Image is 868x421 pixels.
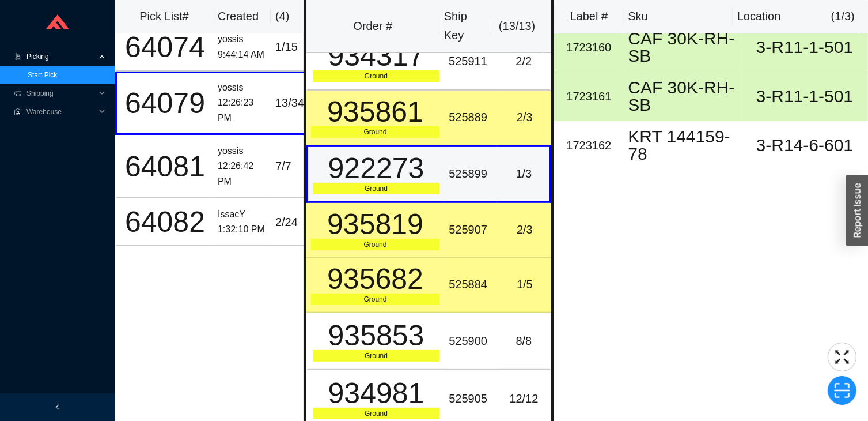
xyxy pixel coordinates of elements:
[828,343,856,371] button: fullscreen
[559,136,619,155] div: 1723162
[218,95,266,126] div: 12:26:23 PM
[559,38,619,57] div: 1723160
[122,152,209,181] div: 64081
[628,128,737,163] div: KRT 144159-78
[502,275,547,294] div: 1 / 5
[218,32,266,47] div: yossis
[122,89,209,118] div: 64079
[828,382,856,399] span: scan
[502,164,545,183] div: 1 / 3
[502,332,545,351] div: 8 / 8
[218,222,266,238] div: 1:32:10 PM
[449,220,493,239] div: 525907
[449,164,493,183] div: 525899
[449,275,493,294] div: 525884
[449,389,493,408] div: 525905
[628,30,737,65] div: CAF 30K-RH-SB
[831,7,855,26] div: ( 1 / 3 )
[311,294,439,305] div: Ground
[275,93,310,112] div: 13 / 34
[313,408,439,419] div: Ground
[449,108,493,127] div: 525889
[275,7,312,26] div: ( 4 )
[311,126,439,138] div: Ground
[313,70,439,82] div: Ground
[218,80,266,96] div: yossis
[218,144,266,159] div: yossis
[828,348,856,366] span: fullscreen
[218,47,266,63] div: 9:44:14 AM
[122,33,209,62] div: 64074
[628,79,737,114] div: CAF 30K-RH-SB
[313,350,439,362] div: Ground
[311,97,439,126] div: 935861
[746,88,863,105] div: 3-R11-1-501
[737,7,781,26] div: Location
[313,183,439,194] div: Ground
[26,103,96,121] span: Warehouse
[313,42,439,70] div: 934317
[26,47,96,66] span: Picking
[502,108,547,127] div: 2 / 3
[449,52,493,71] div: 525911
[275,157,310,176] div: 7 / 7
[502,52,545,71] div: 2 / 2
[26,84,96,103] span: Shipping
[502,220,547,239] div: 2 / 3
[311,210,439,239] div: 935819
[218,207,266,223] div: IssacY
[275,213,310,232] div: 2 / 24
[502,389,545,408] div: 12 / 12
[28,71,57,79] a: Start Pick
[746,137,863,154] div: 3-R14-6-601
[496,17,539,36] div: ( 13 / 13 )
[275,37,310,57] div: 1 / 15
[311,265,439,294] div: 935682
[746,39,863,56] div: 3-R11-1-501
[218,159,266,189] div: 12:26:42 PM
[311,239,439,250] div: Ground
[828,376,856,405] button: scan
[54,404,61,411] span: left
[313,379,439,408] div: 934981
[122,208,209,236] div: 64082
[559,87,619,106] div: 1723161
[449,332,493,351] div: 525900
[313,321,439,350] div: 935853
[313,154,439,183] div: 922273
